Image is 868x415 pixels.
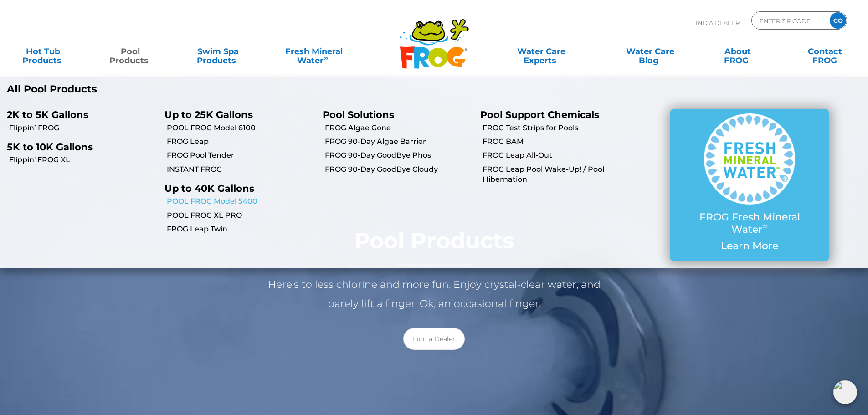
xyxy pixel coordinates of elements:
a: Water CareExperts [486,42,596,61]
a: FROG Leap Twin [167,224,315,234]
p: 5K to 10K Gallons [7,141,151,153]
a: FROG 90-Day Algae Barrier [325,137,473,147]
a: Fresh MineralWater∞ [271,42,356,61]
a: FROG Fresh Mineral Water∞ Learn More [688,113,811,256]
a: Pool Solutions [323,109,394,120]
a: AboutFROG [704,42,771,61]
a: Find a Dealer [403,328,465,350]
p: Pool Support Chemicals [480,109,624,120]
a: FROG Pool Tender [167,150,315,160]
a: POOL FROG Model 6100 [167,123,315,133]
p: Here’s to less chlorine and more fun. Enjoy crystal-clear water, and barely lift a finger. Ok, an... [252,275,616,313]
a: FROG Leap Pool Wake-Up! / Pool Hibernation [483,164,631,185]
a: PoolProducts [97,42,164,61]
a: Water CareBlog [616,42,684,61]
a: FROG 90-Day GoodBye Phos [325,150,473,160]
p: Up to 25K Gallons [164,109,308,120]
a: Hot TubProducts [9,42,77,61]
a: All Pool Products [7,83,427,95]
a: INSTANT FROG [167,164,315,174]
a: FROG Leap All-Out [483,150,631,160]
p: Up to 40K Gallons [164,183,308,194]
a: Flippin' FROG XL [9,155,158,165]
p: FROG Fresh Mineral Water [688,211,811,236]
a: FROG BAM [483,137,631,147]
a: FROG Test Strips for Pools [483,123,631,133]
p: Find A Dealer [692,11,740,34]
sup: ∞ [762,222,768,231]
p: 2K to 5K Gallons [7,109,151,120]
a: Flippin’ FROG [9,123,158,133]
a: FROG Algae Gone [325,123,473,133]
img: openIcon [833,380,857,404]
a: FROG 90-Day GoodBye Cloudy [325,164,473,174]
input: Zip Code Form [759,14,820,27]
a: POOL FROG Model 5400 [167,196,315,206]
sup: ∞ [324,54,328,61]
p: Learn More [688,240,811,252]
a: POOL FROG XL PRO [167,210,315,220]
a: Swim SpaProducts [184,42,252,61]
a: FROG Leap [167,137,315,147]
a: ContactFROG [791,42,859,61]
input: GO [830,12,846,29]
